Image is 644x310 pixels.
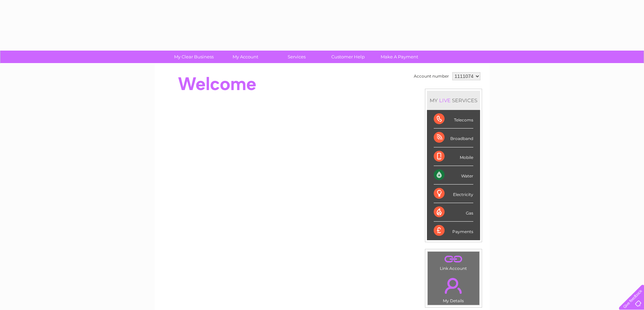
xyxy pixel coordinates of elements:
td: Link Account [427,251,480,273]
a: My Account [217,51,273,63]
a: Make A Payment [372,51,427,63]
td: Account number [412,71,451,82]
div: Mobile [434,147,473,166]
div: Broadband [434,129,473,147]
div: Telecoms [434,110,473,129]
td: My Details [427,272,480,305]
a: . [429,253,478,265]
div: Payments [434,222,473,240]
div: LIVE [438,97,452,104]
div: Electricity [434,185,473,203]
a: . [429,274,478,298]
div: Water [434,166,473,185]
a: Customer Help [320,51,376,63]
div: Gas [434,203,473,222]
a: Services [269,51,325,63]
a: My Clear Business [166,51,222,63]
div: MY SERVICES [427,91,480,110]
